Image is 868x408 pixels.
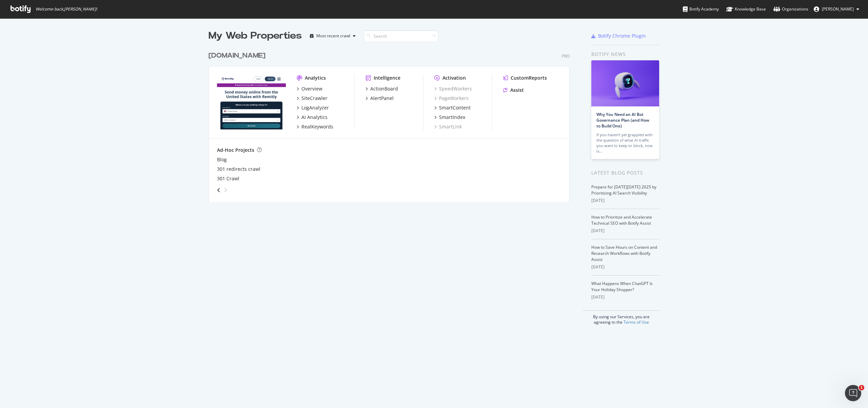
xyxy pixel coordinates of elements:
[439,114,465,121] div: SmartIndex
[773,6,808,13] div: Organizations
[217,75,286,129] img: remitly.com
[434,104,471,111] a: SmartContent
[364,30,438,42] input: Search
[591,60,659,106] img: Why You Need an AI Bot Governance Plan (and How to Build One)
[624,319,649,325] a: Terms of Use
[503,75,547,81] a: CustomReports
[297,85,322,92] a: Overview
[297,95,328,102] a: SiteCrawler
[822,6,854,12] span: Piotr Dziula
[591,264,659,270] div: [DATE]
[591,198,659,204] div: [DATE]
[591,184,656,196] a: Prepare for [DATE][DATE] 2025 by Prioritizing AI Search Visibility
[301,85,322,92] div: Overview
[591,169,659,177] div: Latest Blog Posts
[301,95,328,102] div: SiteCrawler
[209,51,268,61] a: [DOMAIN_NAME]
[596,132,654,154] div: If you haven’t yet grappled with the question of what AI traffic you want to keep or block, now is…
[301,123,333,130] div: RealKeywords
[598,33,646,39] div: Botify Chrome Plugin
[297,104,329,111] a: LogAnalyzer
[591,228,659,234] div: [DATE]
[808,4,865,15] button: [PERSON_NAME]
[209,51,265,61] div: [DOMAIN_NAME]
[209,29,302,43] div: My Web Properties
[591,214,652,226] a: How to Prioritize and Accelerate Technical SEO with Botify Assist
[301,114,328,121] div: AI Analytics
[209,43,575,202] div: grid
[591,33,646,39] a: Botify Chrome Plugin
[845,385,861,401] iframe: Intercom live chat
[583,310,659,325] div: By using our Services, you are agreeing to the
[503,87,524,94] a: Assist
[434,123,462,130] a: SmartLink
[297,114,328,121] a: AI Analytics
[374,75,400,81] div: Intelligence
[439,104,471,111] div: SmartContent
[301,104,329,111] div: LogAnalyzer
[217,156,227,163] a: Blog
[591,281,653,292] a: What Happens When ChatGPT Is Your Holiday Shopper?
[297,123,333,130] a: RealKeywords
[591,294,659,300] div: [DATE]
[36,6,97,12] span: Welcome back, [PERSON_NAME] !
[370,85,398,92] div: ActionBoard
[217,147,254,154] div: Ad-Hoc Projects
[562,53,570,59] div: Pro
[366,85,398,92] a: ActionBoard
[591,244,657,262] a: How to Save Hours on Content and Research Workflows with Botify Assist
[217,166,260,172] a: 301 redirects crawl
[859,385,864,390] span: 1
[442,75,466,81] div: Activation
[307,30,358,41] button: Most recent crawl
[511,75,547,81] div: CustomReports
[217,175,239,182] a: 301 Crawl
[510,87,524,94] div: Assist
[316,34,350,38] div: Most recent crawl
[370,95,394,102] div: AlertPanel
[683,6,719,13] div: Botify Academy
[223,187,228,193] div: angle-right
[434,85,472,92] a: SpeedWorkers
[434,95,469,102] a: PageWorkers
[726,6,766,13] div: Knowledge Base
[596,111,649,129] a: Why You Need an AI Bot Governance Plan (and How to Build One)
[591,50,659,58] div: Botify news
[434,114,465,121] a: SmartIndex
[214,185,223,196] div: angle-left
[366,95,394,102] a: AlertPanel
[305,75,326,81] div: Analytics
